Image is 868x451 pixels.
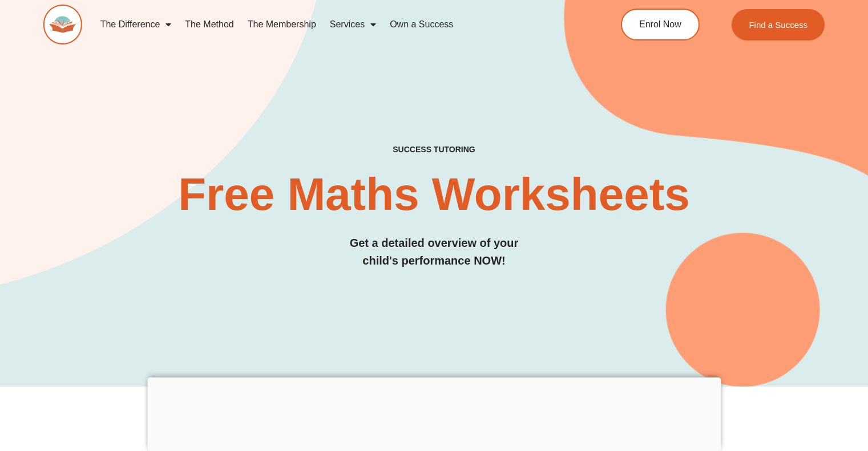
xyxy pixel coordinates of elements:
[323,11,383,38] a: Services
[94,11,179,38] a: The Difference
[383,11,460,38] a: Own a Success
[749,21,808,29] span: Find a Success
[94,11,576,38] nav: Menu
[43,234,825,270] h3: Get a detailed overview of your child's performance NOW!
[639,20,681,29] span: Enrol Now
[178,11,240,38] a: The Method
[621,9,700,40] a: Enrol Now
[732,9,825,40] a: Find a Success
[241,11,323,38] a: The Membership
[43,172,825,217] h2: Free Maths Worksheets​
[811,396,868,451] iframe: Chat Widget
[147,377,721,448] iframe: Advertisement
[43,145,825,155] h4: SUCCESS TUTORING​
